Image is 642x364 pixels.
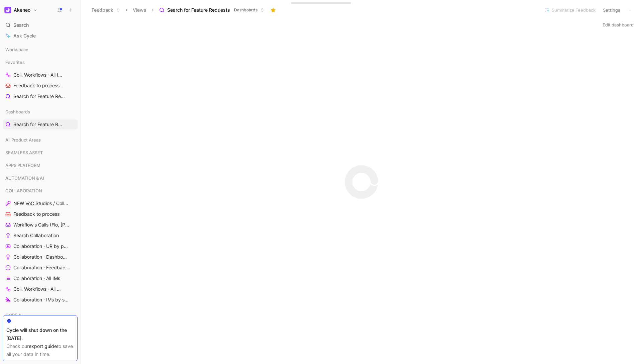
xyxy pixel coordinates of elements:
button: Views [130,5,149,15]
span: Workflow's Calls (Flo, [PERSON_NAME], [PERSON_NAME]) [13,221,72,228]
span: Coll. Workflows · All IMs [13,72,66,79]
span: CORE AI [5,312,23,318]
button: Summarize Feedback [541,5,599,15]
span: COLLABORATION [5,187,42,194]
button: Search for Feature RequestsDashboards [156,5,267,15]
a: Feedback to process [3,209,78,219]
a: Workflow's Calls (Flo, [PERSON_NAME], [PERSON_NAME]) [3,220,78,230]
a: Search for Feature Requests [3,119,78,129]
div: APPS PLATFORM [3,160,78,170]
div: All Product Areas [3,135,78,145]
span: Favorites [5,59,25,66]
div: APPS PLATFORM [3,160,78,172]
span: Search for Feature Requests [13,93,66,100]
div: All Product Areas [3,135,78,147]
a: Collaboration · Feedback by source [3,263,78,273]
img: Akeneo [4,7,11,13]
span: Collaboration · All IMs [13,275,60,282]
div: COLLABORATION [3,186,78,196]
span: NEW VoC Studios / Collaboration [13,200,70,207]
a: Coll. Workflows · All IMs [3,284,78,294]
span: SEAMLESS ASSET [5,149,43,156]
span: Collaboration · IMs by status [13,296,69,303]
a: Search for Feature Requests [3,91,78,101]
span: Coll. Workflows · All IMs [13,286,61,292]
button: Settings [600,5,623,15]
span: All Product Areas [5,136,41,143]
a: Coll. Workflows · All IMs [3,70,78,80]
div: CORE AI [3,310,78,320]
span: Feedback to process [13,82,66,89]
a: Collaboration · All IMs [3,273,78,283]
button: Edit dashboard [600,20,637,29]
span: Workspace [5,46,28,53]
a: Collaboration · IMs by status [3,295,78,305]
span: Search Collaboration [13,232,59,239]
div: AUTOMATION & AI [3,173,78,183]
div: Dashboards [3,107,78,117]
div: SEAMLESS ASSET [3,148,78,160]
span: APPS PLATFORM [5,162,40,169]
span: Collaboration · Dashboard [13,254,69,260]
span: Search for Feature Requests [167,7,230,13]
div: CORE AI [3,310,78,322]
a: Collaboration · UR by project [3,241,78,251]
span: AUTOMATION & AI [5,175,44,181]
div: AUTOMATION & AI [3,173,78,185]
span: Search [13,21,29,29]
a: NEW VoC Studios / Collaboration [3,198,78,208]
span: Dashboards [5,108,30,115]
a: Ask Cycle [3,31,78,41]
div: Cycle will shut down on the [DATE]. [6,326,74,342]
h1: Akeneo [14,7,30,13]
a: Feedback to processCOLLABORATION [3,81,78,91]
a: Search Collaboration [3,231,78,241]
a: Collaboration · Dashboard [3,252,78,262]
a: export guide [29,343,57,349]
div: Workspace [3,44,78,55]
div: COLLABORATIONNEW VoC Studios / CollaborationFeedback to processWorkflow's Calls (Flo, [PERSON_NAM... [3,186,78,305]
button: AkeneoAkeneo [3,5,39,15]
span: Collaboration · Feedback by source [13,264,70,271]
div: Search [3,20,78,30]
div: SEAMLESS ASSET [3,148,78,158]
span: Feedback to process [13,211,60,217]
div: Check our to save all your data in time. [6,342,74,358]
button: Feedback [89,5,123,15]
span: Search for Feature Requests [13,121,63,128]
div: DashboardsSearch for Feature Requests [3,107,78,129]
span: Ask Cycle [13,32,36,40]
span: Dashboards [234,7,257,13]
span: Collaboration · UR by project [13,243,69,250]
div: Favorites [3,57,78,67]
